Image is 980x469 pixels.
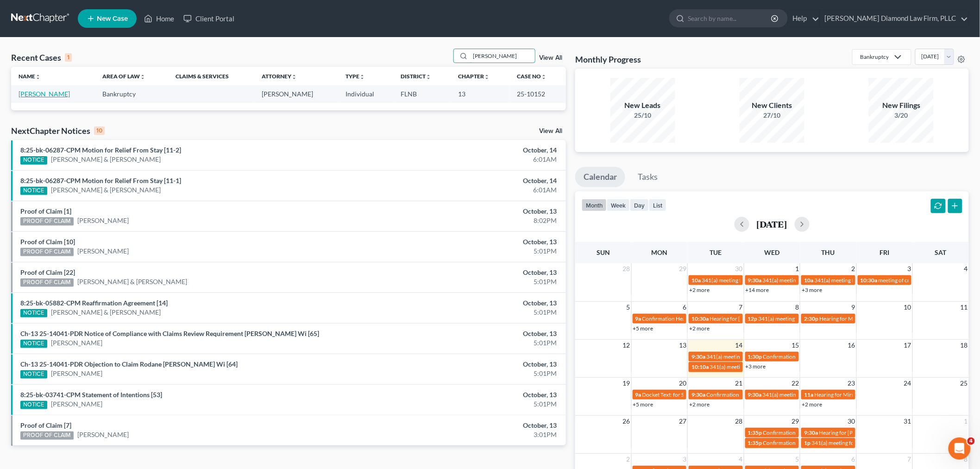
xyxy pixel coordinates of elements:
[652,248,668,256] span: Mon
[688,10,773,27] input: Search by name...
[847,416,856,427] span: 30
[51,308,161,317] a: [PERSON_NAME] & [PERSON_NAME]
[582,199,607,211] button: month
[168,67,254,85] th: Claims & Services
[794,263,800,274] span: 1
[706,391,811,398] span: Confirmation hearing for [PERSON_NAME]
[710,363,799,370] span: 341(a) meeting for [PERSON_NAME]
[748,429,762,436] span: 1:35p
[678,416,687,427] span: 27
[629,167,666,187] a: Tasks
[691,315,709,322] span: 10:30a
[814,277,904,284] span: 341(a) meeting for [PERSON_NAME]
[819,429,891,436] span: Hearing for [PERSON_NAME]
[95,85,168,102] td: Bankruptcy
[20,156,47,165] div: NOTICE
[20,401,47,409] div: NOTICE
[691,277,701,284] span: 10a
[903,416,912,427] span: 31
[19,90,70,98] a: [PERSON_NAME]
[689,325,710,332] a: +2 more
[610,111,675,120] div: 25/10
[470,49,535,63] input: Search by name...
[740,100,804,111] div: New Clients
[903,302,912,313] span: 10
[384,369,557,378] div: 5:01PM
[51,369,102,378] a: [PERSON_NAME]
[678,340,687,351] span: 13
[384,216,557,225] div: 8:02PM
[20,391,162,399] a: 8:25-bk-03741-CPM Statement of Intentions [53]
[292,74,297,80] i: unfold_more
[748,391,762,398] span: 9:30a
[633,325,653,332] a: +5 more
[384,399,557,409] div: 5:01PM
[384,329,557,338] div: October, 13
[710,315,831,322] span: Hearing for [PERSON_NAME] & [PERSON_NAME]
[847,340,856,351] span: 16
[794,302,800,313] span: 8
[907,454,912,465] span: 7
[691,353,705,360] span: 9:30a
[384,360,557,369] div: October, 13
[967,437,975,445] span: 4
[384,237,557,247] div: October, 13
[575,167,625,187] a: Calendar
[763,353,868,360] span: Confirmation hearing for [PERSON_NAME]
[20,279,74,287] div: PROOF OF CLAIM
[702,277,791,284] span: 341(a) meeting for [PERSON_NAME]
[691,391,705,398] span: 9:30a
[794,454,800,465] span: 5
[847,378,856,389] span: 23
[51,185,161,195] a: [PERSON_NAME] & [PERSON_NAME]
[255,85,339,102] td: [PERSON_NAME]
[682,302,687,313] span: 6
[949,437,971,460] iframe: Intercom live chat
[35,74,41,80] i: unfold_more
[682,454,687,465] span: 3
[20,330,319,337] a: Ch-13 25-14041-PDR Notice of Compliance with Claims Review Requirement [PERSON_NAME] Wi [65]
[820,10,968,27] a: [PERSON_NAME] Diamond Law Firm, PLLC
[97,15,128,22] span: New Case
[763,277,852,284] span: 341(a) meeting for [PERSON_NAME]
[763,439,869,446] span: Confirmation Hearing for [PERSON_NAME]
[360,74,365,80] i: unfold_more
[735,378,744,389] span: 21
[788,10,819,27] a: Help
[960,302,969,313] span: 11
[384,268,557,277] div: October, 13
[738,302,744,313] span: 7
[20,248,74,256] div: PROOF OF CLAIM
[903,378,912,389] span: 24
[802,401,822,408] a: +2 more
[179,10,239,27] a: Client Portal
[622,378,631,389] span: 19
[77,216,129,225] a: [PERSON_NAME]
[20,238,75,246] a: Proof of Claim [10]
[346,73,365,80] a: Typeunfold_more
[746,286,769,293] a: +14 more
[763,391,852,398] span: 341(a) meeting for [PERSON_NAME]
[802,286,822,293] a: +3 more
[20,340,47,348] div: NOTICE
[764,248,779,256] span: Wed
[689,401,710,408] a: +2 more
[20,146,181,154] a: 8:25-bk-06287-CPM Motion for Relief From Stay [11-2]
[65,53,72,62] div: 1
[384,277,557,286] div: 5:01PM
[575,54,641,65] h3: Monthly Progress
[626,302,631,313] span: 5
[735,263,744,274] span: 30
[597,248,610,256] span: Sun
[20,187,47,195] div: NOTICE
[20,370,47,379] div: NOTICE
[384,247,557,256] div: 5:01PM
[748,277,762,284] span: 9:30a
[763,429,925,436] span: Confirmation Hearing for [PERSON_NAME] III & [PERSON_NAME]
[384,390,557,399] div: October, 13
[678,263,687,274] span: 29
[541,74,547,80] i: unfold_more
[860,53,889,61] div: Bankruptcy
[384,176,557,185] div: October, 14
[706,353,845,360] span: 341(a) meeting for [PERSON_NAME] & [PERSON_NAME]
